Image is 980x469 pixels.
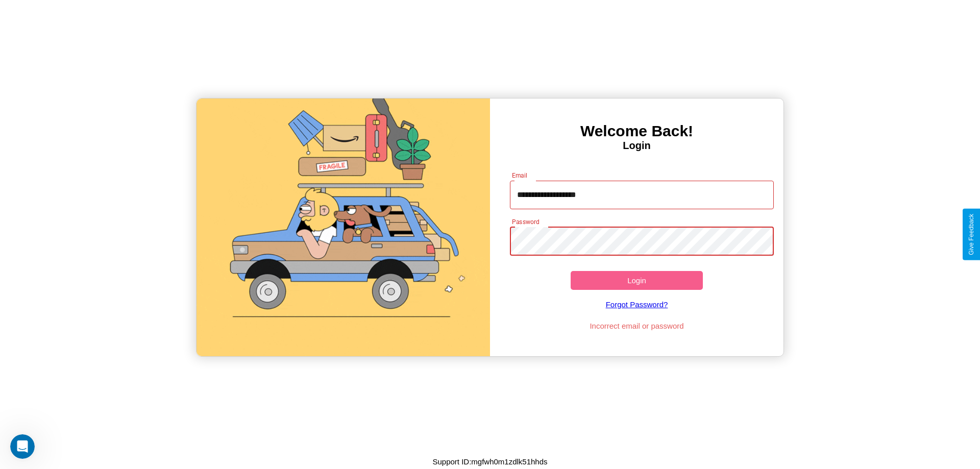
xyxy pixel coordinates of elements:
img: gif [197,98,490,356]
h3: Welcome Back! [490,122,783,140]
label: Password [512,217,539,226]
a: Forgot Password? [505,290,769,319]
p: Support ID: mgfwh0m1zdlk51hhds [432,455,547,468]
button: Login [571,271,703,290]
iframe: Intercom live chat [10,434,35,459]
div: Give Feedback [968,214,975,255]
label: Email [512,171,528,180]
p: Incorrect email or password [505,319,769,333]
h4: Login [490,140,783,152]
